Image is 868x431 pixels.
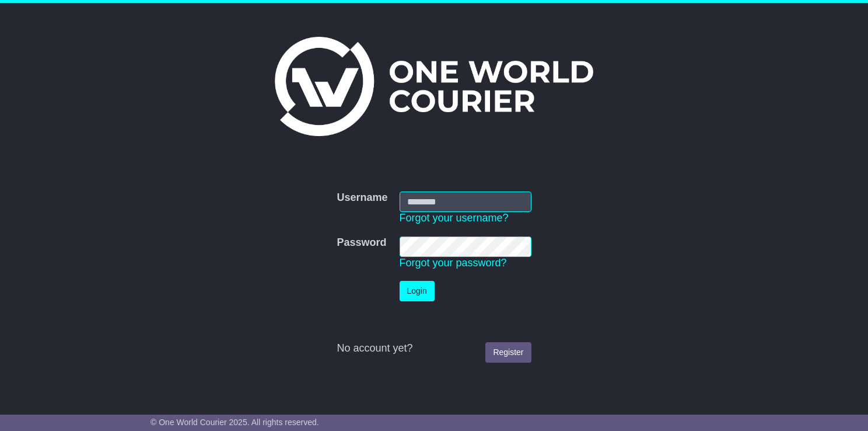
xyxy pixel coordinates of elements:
a: Forgot your password? [400,257,507,269]
span: © One World Courier 2025. All rights reserved. [150,418,319,427]
a: Register [485,342,531,363]
a: Forgot your username? [400,212,509,224]
label: Username [337,192,387,204]
label: Password [337,237,386,249]
div: No account yet? [337,342,531,355]
button: Login [400,281,435,301]
img: One World [275,37,593,136]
